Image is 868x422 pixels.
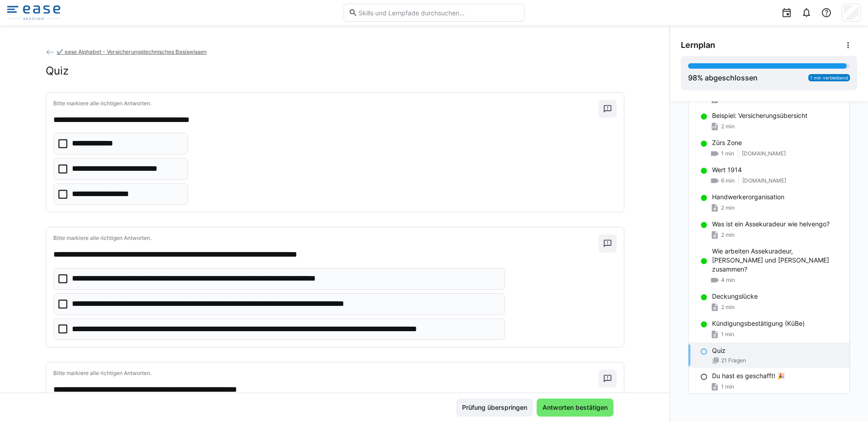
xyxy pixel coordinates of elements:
[53,370,599,377] p: Bitte markiere alle richtigen Antworten.
[541,403,609,412] span: Antworten bestätigen
[46,64,69,78] h2: Quiz
[358,9,519,17] input: Skills und Lernpfade durchsuchen…
[742,150,786,157] span: [DOMAIN_NAME]
[721,331,734,338] span: 1 min
[810,75,848,80] span: 1 min verbleibend
[53,100,599,107] p: Bitte markiere alle richtigen Antworten.
[742,177,786,184] span: [DOMAIN_NAME]
[461,403,528,412] span: Prüfung überspringen
[681,40,715,50] span: Lernplan
[712,138,742,147] p: Zürs Zone
[537,399,613,417] button: Antworten bestätigen
[712,346,726,355] p: Quiz
[712,192,784,202] p: Handwerkerorganisation
[712,247,842,274] p: Wie arbeiten Assekuradeur, [PERSON_NAME] und [PERSON_NAME] zusammen?
[57,48,207,55] span: ✔️ ease Alphabet - Versicherungstechnisches Basiswissen
[721,231,735,239] span: 2 min
[712,292,758,301] p: Deckungslücke
[721,150,734,157] span: 1 min
[712,371,785,380] p: Du hast es geschafft! 🎉
[721,304,735,311] span: 2 min
[721,204,735,211] span: 2 min
[688,72,758,83] div: % abgeschlossen
[712,165,742,174] p: Wert 1914
[688,73,697,82] span: 98
[721,277,735,284] span: 4 min
[53,234,599,242] p: Bitte markiere alle richtigen Antworten.
[456,399,533,417] button: Prüfung überspringen
[721,357,746,364] span: 21 Fragen
[712,319,805,328] p: Kündigungsbestätigung (KüBe)
[46,48,207,55] a: ✔️ ease Alphabet - Versicherungstechnisches Basiswissen
[721,123,735,130] span: 2 min
[712,220,830,229] p: Was ist ein Assekuradeur wie helvengo?
[721,177,735,184] span: 6 min
[712,111,807,120] p: Beispiel: Versicherungsübersicht
[721,383,734,390] span: 1 min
